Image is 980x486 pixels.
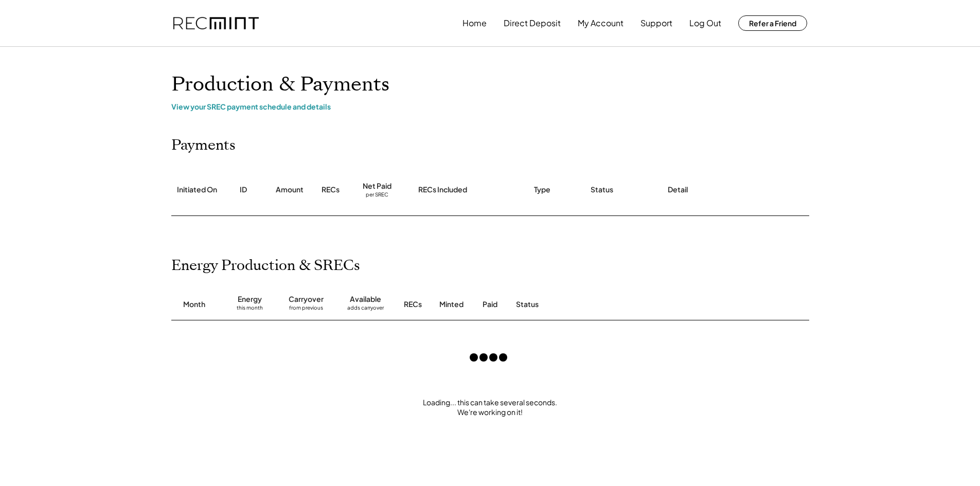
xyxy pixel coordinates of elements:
[171,257,360,275] h2: Energy Production & SRECs
[363,181,391,191] div: Net Paid
[668,185,688,195] div: Detail
[238,294,262,304] div: Energy
[534,185,550,195] div: Type
[483,299,497,310] div: Paid
[183,299,205,310] div: Month
[289,294,324,304] div: Carryover
[578,13,623,33] button: My Account
[161,398,819,418] div: Loading... this can take several seconds. We're working on it!
[276,185,304,195] div: Amount
[171,102,809,111] div: View your SREC payment schedule and details
[591,185,613,195] div: Status
[504,13,561,33] button: Direct Deposit
[404,299,422,310] div: RECs
[171,73,809,97] h1: Production & Payments
[418,185,467,195] div: RECs Included
[366,191,388,199] div: per SREC
[173,17,259,30] img: recmint-logotype%403x.png
[439,299,464,310] div: Minted
[289,304,323,315] div: from previous
[516,299,691,310] div: Status
[689,13,721,33] button: Log Out
[462,13,487,33] button: Home
[738,15,807,31] button: Refer a Friend
[640,13,672,33] button: Support
[171,137,236,154] h2: Payments
[322,185,340,195] div: RECs
[240,185,247,195] div: ID
[350,294,381,304] div: Available
[347,304,384,315] div: adds carryover
[177,185,217,195] div: Initiated On
[237,304,263,315] div: this month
